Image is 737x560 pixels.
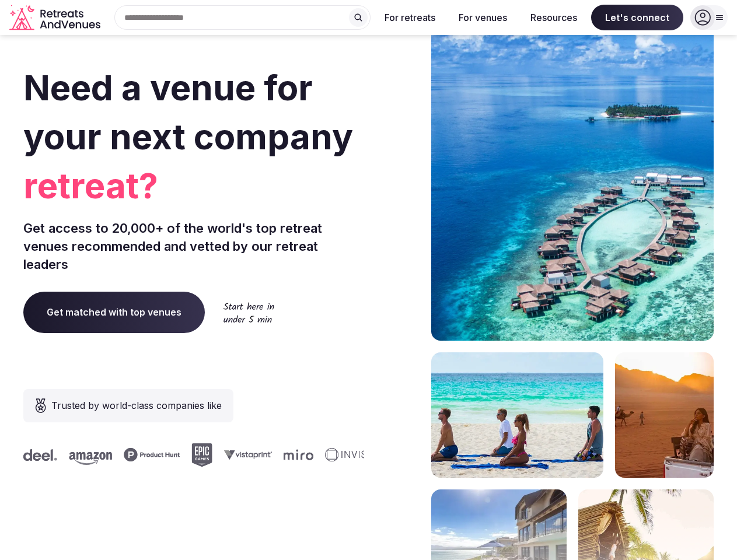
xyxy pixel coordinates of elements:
span: Let's connect [591,5,683,30]
img: yoga on tropical beach [431,352,603,478]
svg: Miro company logo [254,449,284,460]
svg: Invisible company logo [295,448,359,462]
button: For venues [449,5,516,30]
a: Get matched with top venues [23,292,205,332]
button: Resources [521,5,586,30]
svg: Vistaprint company logo [194,450,242,460]
span: Trusted by world-class companies like [51,398,222,412]
img: Start here in under 5 min [223,302,274,323]
p: Get access to 20,000+ of the world's top retreat venues recommended and vetted by our retreat lea... [23,219,364,273]
span: retreat? [23,161,364,210]
svg: Retreats and Venues company logo [9,5,103,31]
img: woman sitting in back of truck with camels [615,352,714,478]
a: Visit the homepage [9,5,103,31]
span: Need a venue for your next company [23,66,353,157]
svg: Epic Games company logo [162,443,183,467]
button: For retreats [375,5,445,30]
